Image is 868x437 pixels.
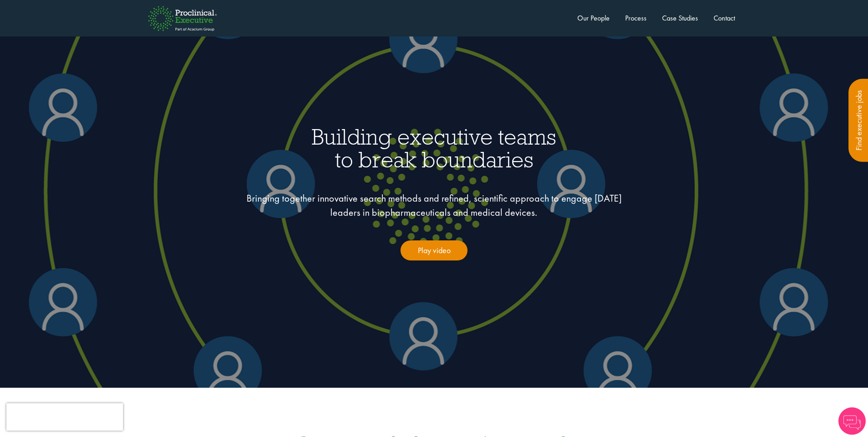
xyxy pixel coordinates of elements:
p: Bringing together innovative search methods and refined, scientific approach to engage [DATE] lea... [231,191,637,220]
a: Process [625,13,647,23]
img: Chatbot [838,407,866,435]
a: Contact [714,13,735,23]
a: Play video [401,240,467,260]
h1: Building executive teams to break boundaries [96,125,772,171]
iframe: reCAPTCHA [6,403,123,431]
a: Our People [577,13,610,23]
a: Case Studies [662,13,698,23]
